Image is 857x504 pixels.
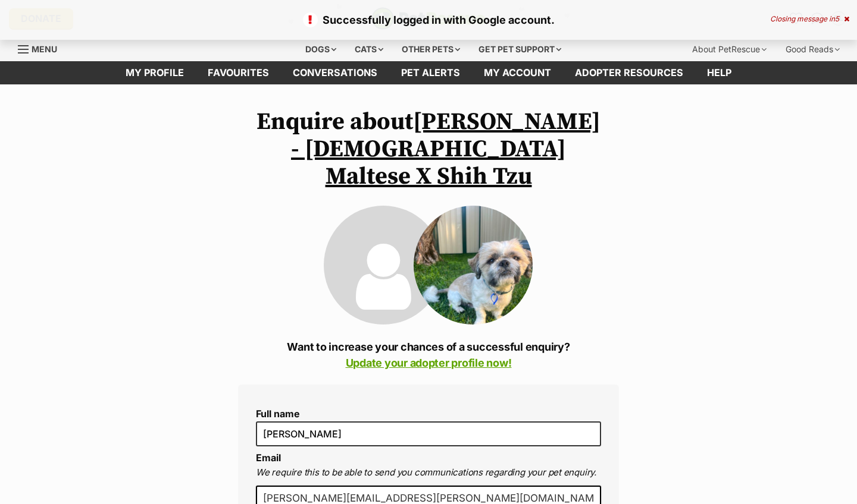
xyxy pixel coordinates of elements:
[238,339,619,371] p: Want to increase your chances of a successful enquiry?
[32,44,57,54] span: Menu
[18,37,65,59] a: Menu
[256,452,281,464] label: Email
[291,107,600,191] a: [PERSON_NAME] - [DEMOGRAPHIC_DATA] Maltese X Shih Tzu
[281,61,389,84] a: conversations
[777,37,848,61] div: Good Reads
[684,37,775,61] div: About PetRescue
[393,37,468,61] div: Other pets
[346,357,512,369] a: Update your adopter profile now!
[256,421,601,446] input: E.g. Jimmy Chew
[256,408,601,419] label: Full name
[346,37,392,61] div: Cats
[196,61,281,84] a: Favourites
[238,108,619,190] h1: Enquire about
[297,37,345,61] div: Dogs
[472,61,563,84] a: My account
[470,37,570,61] div: Get pet support
[256,466,601,480] p: We require this to be able to send you communications regarding your pet enquiry.
[114,61,196,84] a: My profile
[389,61,472,84] a: Pet alerts
[414,206,533,325] img: Harry - 2 Year Old Maltese X Shih Tzu
[563,61,695,84] a: Adopter resources
[695,61,743,84] a: Help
